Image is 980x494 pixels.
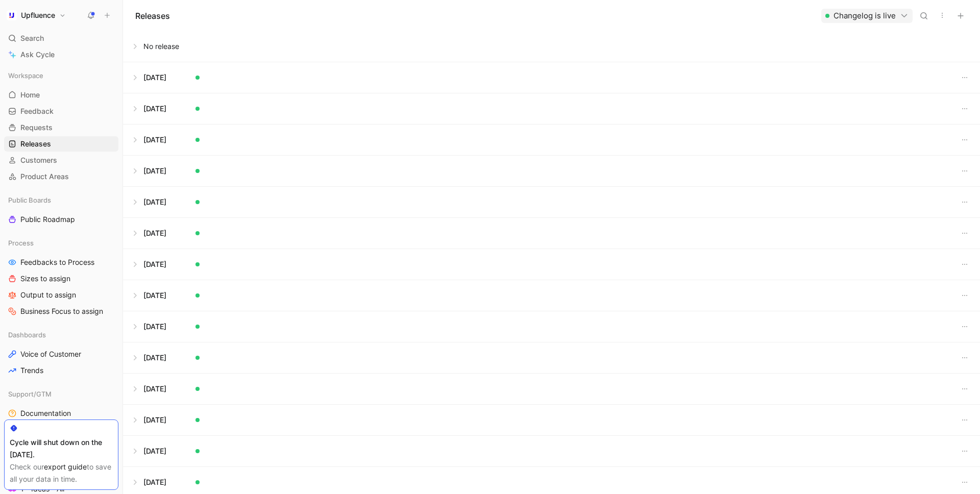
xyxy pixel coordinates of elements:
div: DashboardsVoice of CustomerTrends [4,327,118,378]
a: Product Areas [4,169,118,184]
a: Voice of Customer [4,347,118,362]
span: Dashboards [8,330,46,340]
span: Releases [20,139,51,149]
a: Trends [4,363,118,378]
span: Voice of Customer [20,349,81,359]
a: Feedbacks to Process [4,255,118,270]
a: Feedback [4,104,118,119]
a: Documentation [4,406,118,421]
span: Process [8,238,34,248]
span: Workspace [8,70,43,81]
button: Changelog is live [821,9,913,23]
span: Output to assign [20,290,76,300]
span: Requests [20,122,53,133]
div: Workspace [4,68,118,83]
div: ProcessFeedbacks to ProcessSizes to assignOutput to assignBusiness Focus to assign [4,235,118,319]
span: Feedback [20,106,54,116]
a: Requests [4,120,118,135]
div: Search [4,31,118,46]
span: Public Roadmap [20,214,75,225]
span: Feedbacks to Process [20,257,94,267]
a: Ask Cycle [4,47,118,62]
a: Home [4,87,118,103]
button: UpfluenceUpfluence [4,8,68,22]
span: Product Areas [20,171,69,182]
span: Business Focus to assign [20,306,103,316]
span: Support/GTM [8,389,52,399]
span: Sizes to assign [20,274,70,284]
span: Ask Cycle [20,48,55,61]
a: Releases [4,136,118,152]
span: Search [20,32,44,44]
div: Support/GTMDocumentationGo-to-MarketFeedback from support [4,386,118,454]
span: Documentation [20,408,71,418]
a: Customers [4,153,118,168]
a: Sizes to assign [4,271,118,286]
div: Cycle will shut down on the [DATE]. [10,436,113,461]
a: export guide [44,462,87,471]
span: Public Boards [8,195,51,205]
div: Support/GTM [4,386,118,402]
a: Output to assign [4,287,118,303]
span: Customers [20,155,57,165]
span: Trends [20,365,43,376]
div: Process [4,235,118,251]
div: Dashboards [4,327,118,342]
span: Home [20,90,40,100]
a: Public Roadmap [4,212,118,227]
div: Check our to save all your data in time. [10,461,113,485]
div: Public BoardsPublic Roadmap [4,192,118,227]
img: Upfluence [7,10,17,20]
div: Public Boards [4,192,118,208]
a: Business Focus to assign [4,304,118,319]
h1: Upfluence [21,11,55,20]
h1: Releases [135,10,170,22]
